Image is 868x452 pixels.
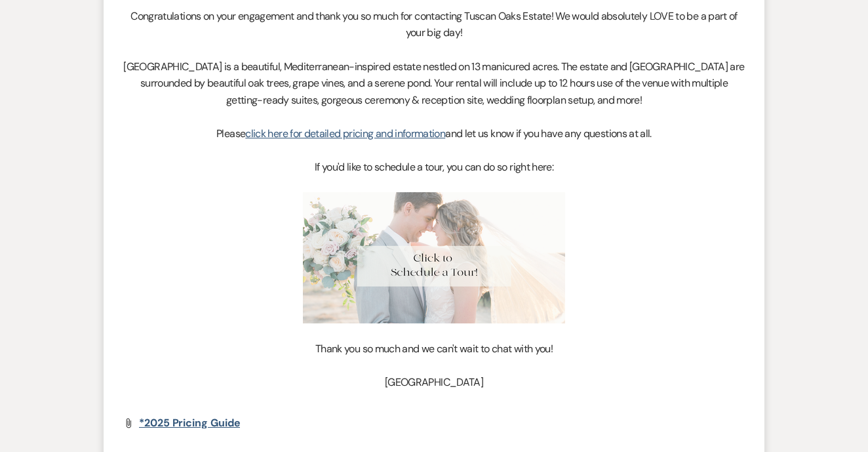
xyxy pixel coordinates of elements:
[123,125,745,142] p: Please and let us know if you have any questions at all.
[123,374,745,391] p: [GEOGRAPHIC_DATA]
[123,58,745,109] p: [GEOGRAPHIC_DATA] is a beautiful, Mediterranean-inspired estate nestled on 13 manicured acres. Th...
[139,418,240,428] a: *2025 Pricing Guide
[123,340,745,358] p: Thank you so much and we can't wait to chat with you!
[123,8,745,41] p: Congratulations on your engagement and thank you so much for contacting Tuscan Oaks Estate! We wo...
[123,159,745,176] p: If you'd like to schedule a tour, you can do so right here:
[139,416,240,430] span: *2025 Pricing Guide
[245,127,445,140] a: click here for detailed pricing and information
